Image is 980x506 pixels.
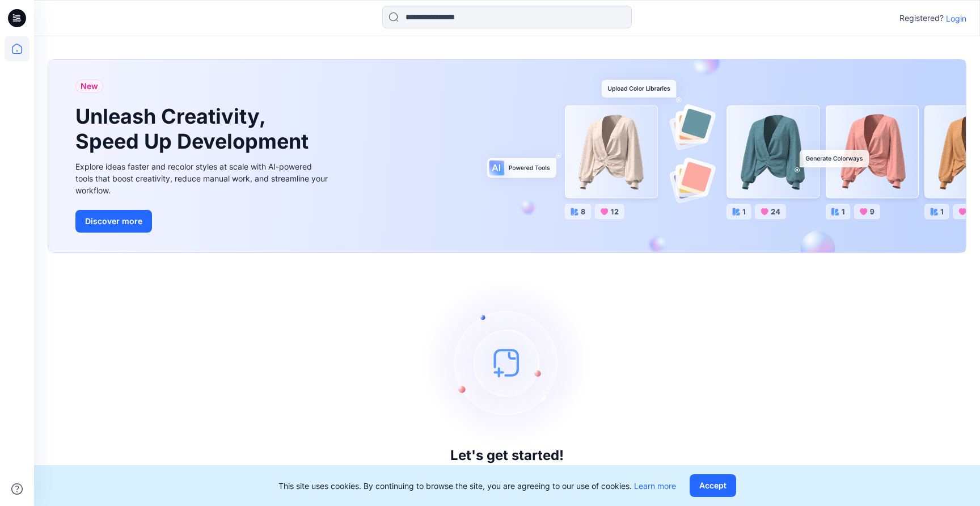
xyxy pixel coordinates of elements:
h3: Let's get started! [450,448,564,463]
p: This site uses cookies. By continuing to browse the site, you are agreeing to our use of cookies. [278,480,676,492]
span: New [81,79,98,93]
button: Accept [690,474,736,497]
h1: Unleash Creativity, Speed Up Development [75,104,314,153]
a: Discover more [75,210,331,233]
a: Learn more [634,481,676,491]
p: Registered? [899,11,944,25]
p: Login [946,12,966,24]
div: Explore ideas faster and recolor styles at scale with AI-powered tools that boost creativity, red... [75,161,331,196]
img: empty-state-image.svg [422,277,592,448]
button: Discover more [75,210,152,233]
